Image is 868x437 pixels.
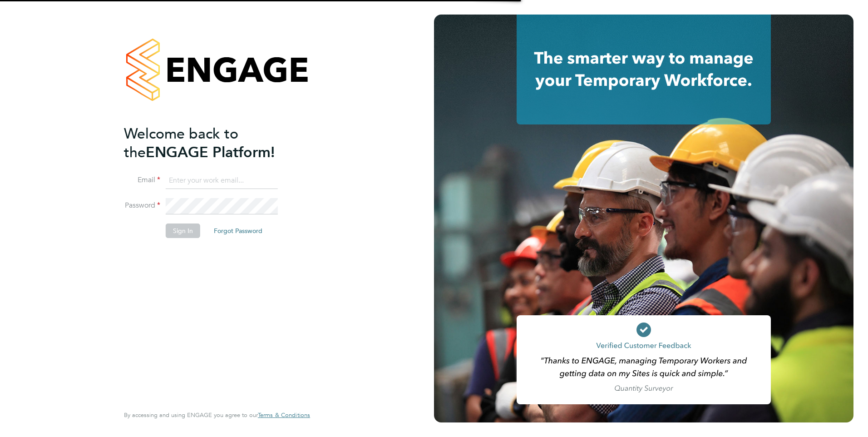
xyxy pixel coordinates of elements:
button: Sign In [166,223,200,238]
h2: ENGAGE Platform! [124,124,301,162]
button: Forgot Password [207,223,270,238]
input: Enter your work email... [166,173,278,189]
label: Email [124,175,160,185]
label: Password [124,201,160,210]
span: By accessing and using ENGAGE you agree to our [124,411,310,419]
a: Terms & Conditions [258,412,310,419]
span: Welcome back to the [124,125,238,161]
